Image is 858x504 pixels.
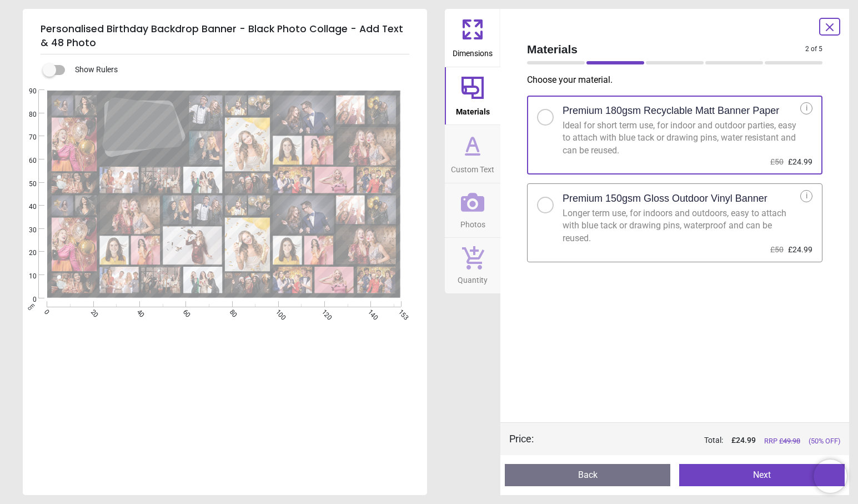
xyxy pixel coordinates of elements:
[445,183,500,238] button: Photos
[16,226,37,235] span: 30
[16,87,37,96] span: 90
[550,435,840,446] div: Total:
[460,214,485,231] span: Photos
[16,295,37,305] span: 0
[800,102,812,114] div: i
[814,460,847,493] iframe: Brevo live chat
[453,43,493,59] span: Dimensions
[16,202,37,212] span: 40
[563,104,779,118] h2: Premium 180gsm Recyclable Matt Banner Paper
[770,245,784,254] span: £50
[458,270,488,286] span: Quantity
[16,179,37,189] span: 50
[505,464,670,486] button: Back
[736,436,756,445] span: 24.99
[788,157,812,166] span: £24.99
[563,119,800,157] div: Ideal for short term use, for indoor and outdoor parties, easy to attach with blue tack or drawin...
[16,156,37,166] span: 60
[527,74,831,86] p: Choose your material .
[509,432,534,446] div: Price :
[788,245,812,254] span: £24.99
[731,435,756,446] span: £
[456,101,490,118] span: Materials
[770,157,784,166] span: £50
[41,18,409,54] h5: Personalised Birthday Backdrop Banner - Black Photo Collage - Add Text & 48 Photo
[563,207,800,244] div: Longer term use, for indoors and outdoors, easy to attach with blue tack or drawing pins, waterpr...
[527,41,805,57] span: Materials
[809,436,840,446] span: (50% OFF)
[445,238,500,293] button: Quantity
[764,436,800,446] span: RRP
[779,437,800,445] span: £ 49.98
[16,272,37,281] span: 10
[16,248,37,258] span: 20
[16,110,37,119] span: 80
[49,63,427,77] div: Show Rulers
[800,190,812,202] div: i
[679,464,845,486] button: Next
[16,133,37,142] span: 70
[805,44,822,54] span: 2 of 5
[445,125,500,183] button: Custom Text
[445,9,500,67] button: Dimensions
[451,159,494,176] span: Custom Text
[445,67,500,125] button: Materials
[563,192,767,206] h2: Premium 150gsm Gloss Outdoor Vinyl Banner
